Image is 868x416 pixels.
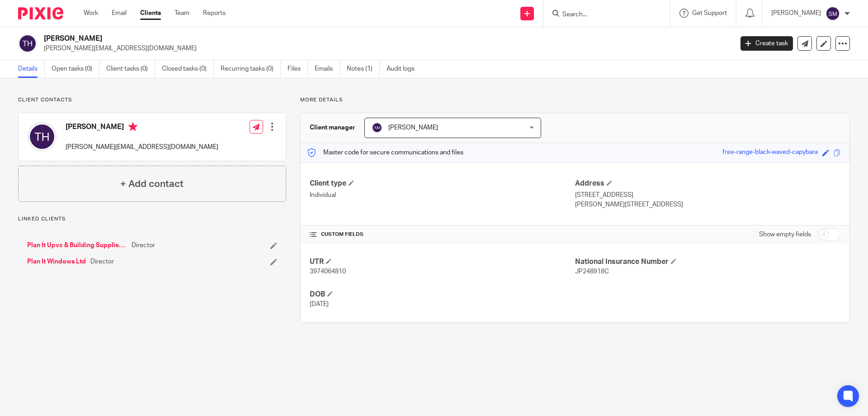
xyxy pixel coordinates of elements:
a: Notes (1) [347,60,380,78]
p: [STREET_ADDRESS] [575,191,840,200]
h4: [PERSON_NAME] [66,122,218,134]
a: Plan It Upvc & Building Supplies Limited [27,241,127,250]
a: Files [288,60,308,78]
a: Reports [203,9,226,18]
span: Get Support [692,10,727,16]
a: Recurring tasks (0) [221,60,281,78]
h4: + Add contact [120,177,184,191]
p: Linked clients [18,215,286,223]
p: [PERSON_NAME][EMAIL_ADDRESS][DOMAIN_NAME] [44,44,727,53]
span: [PERSON_NAME] [388,124,438,131]
a: Create task [741,36,793,51]
img: svg%3E [18,34,37,53]
a: Team [175,9,189,18]
p: [PERSON_NAME][EMAIL_ADDRESS][DOMAIN_NAME] [66,143,218,152]
p: [PERSON_NAME][STREET_ADDRESS] [575,200,840,209]
h2: [PERSON_NAME] [44,34,590,43]
h4: DOB [310,290,575,299]
i: Primary [128,122,137,131]
span: Director [132,241,155,250]
a: Closed tasks (0) [162,60,214,78]
h4: Client type [310,179,575,188]
label: Show empty fields [759,230,811,239]
span: 3974064810 [310,268,346,275]
span: [DATE] [310,301,329,307]
img: svg%3E [372,122,382,133]
h4: National Insurance Number [575,257,840,267]
a: Open tasks (0) [52,60,99,78]
img: svg%3E [826,6,840,21]
h4: Address [575,179,840,188]
p: Individual [310,191,575,200]
p: [PERSON_NAME] [771,9,821,18]
span: Director [90,257,114,266]
h4: CUSTOM FIELDS [310,231,575,238]
p: More details [300,96,850,104]
a: Work [84,9,98,18]
a: Details [18,60,45,78]
a: Plan It Windows Ltd [27,257,86,266]
img: Pixie [18,7,63,19]
input: Search [561,11,643,19]
h3: Client manager [310,123,355,132]
img: svg%3E [28,122,57,151]
a: Email [112,9,127,18]
h4: UTR [310,257,575,267]
a: Client tasks (0) [106,60,155,78]
p: Master code for secure communications and files [307,148,463,157]
a: Emails [315,60,340,78]
span: JP248918C [575,268,609,275]
p: Client contacts [18,96,286,104]
div: free-range-black-waved-capybara [722,148,818,158]
a: Audit logs [387,60,421,78]
a: Clients [140,9,161,18]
